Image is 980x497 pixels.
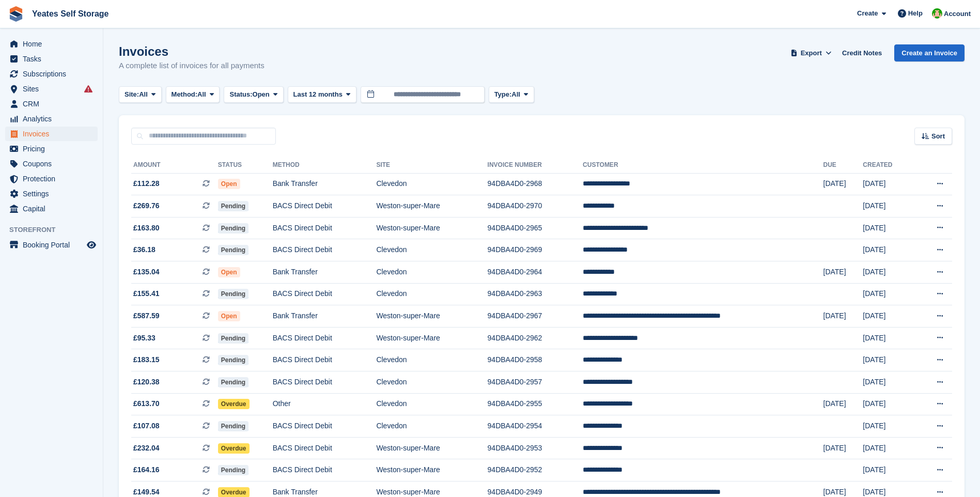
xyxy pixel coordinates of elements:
td: [DATE] [863,195,914,218]
span: Sites [23,82,85,96]
span: Export [801,48,822,58]
td: Bank Transfer [273,261,377,284]
td: [DATE] [863,349,914,371]
td: BACS Direct Debit [273,437,377,459]
a: menu [5,37,98,51]
td: 94DBA4D0-2967 [488,305,583,328]
td: Clevedon [376,371,487,394]
td: [DATE] [863,371,914,394]
span: Overdue [218,399,250,409]
button: Export [788,44,834,61]
td: [DATE] [823,173,863,195]
a: menu [5,52,98,66]
td: BACS Direct Debit [273,283,377,305]
span: Pending [218,289,248,299]
span: Pending [218,421,248,431]
td: 94DBA4D0-2955 [488,393,583,415]
th: Site [376,157,487,174]
td: [DATE] [863,239,914,261]
a: menu [5,187,98,201]
td: [DATE] [863,327,914,349]
button: Site: All [119,86,162,103]
a: menu [5,67,98,81]
td: 94DBA4D0-2953 [488,437,583,459]
td: Weston-super-Mare [376,459,487,482]
span: Pricing [23,142,85,156]
td: [DATE] [863,305,914,328]
span: Open [218,267,240,277]
td: BACS Direct Debit [273,459,377,482]
td: BACS Direct Debit [273,217,377,239]
span: £232.04 [133,443,160,454]
td: Bank Transfer [273,305,377,328]
a: Yeates Self Storage [28,5,113,22]
td: BACS Direct Debit [273,195,377,218]
a: menu [5,97,98,111]
span: £164.16 [133,464,160,475]
td: [DATE] [863,283,914,305]
button: Method: All [166,86,220,103]
span: Protection [23,172,85,186]
span: Pending [218,223,248,234]
td: 94DBA4D0-2962 [488,327,583,349]
td: Weston-super-Mare [376,437,487,459]
td: Clevedon [376,173,487,195]
td: [DATE] [823,393,863,415]
a: menu [5,238,98,252]
span: Create [857,8,878,19]
img: Angela Field [932,8,942,19]
th: Due [823,157,863,174]
td: [DATE] [823,305,863,328]
span: £155.41 [133,288,160,299]
td: [DATE] [863,415,914,438]
span: Tasks [23,52,85,66]
span: Settings [23,187,85,201]
button: Type: All [489,86,534,103]
span: Account [944,9,971,19]
th: Status [218,157,273,174]
td: 94DBA4D0-2963 [488,283,583,305]
td: BACS Direct Debit [273,415,377,438]
td: 94DBA4D0-2958 [488,349,583,371]
span: £183.15 [133,354,160,365]
span: Status: [229,89,252,100]
td: [DATE] [863,437,914,459]
a: menu [5,112,98,126]
td: 94DBA4D0-2965 [488,217,583,239]
span: Sort [931,131,945,142]
span: Site: [125,89,139,100]
span: Open [218,179,240,189]
span: Pending [218,201,248,211]
span: £269.76 [133,200,160,211]
td: Clevedon [376,393,487,415]
span: Booking Portal [23,238,85,252]
td: [DATE] [863,459,914,482]
td: [DATE] [863,393,914,415]
td: 94DBA4D0-2964 [488,261,583,284]
td: Other [273,393,377,415]
span: All [197,89,206,100]
span: Method: [172,89,198,100]
span: All [139,89,148,100]
td: 94DBA4D0-2970 [488,195,583,218]
td: [DATE] [823,261,863,284]
td: Clevedon [376,261,487,284]
td: Clevedon [376,239,487,261]
a: menu [5,157,98,171]
span: Invoices [23,127,85,141]
span: Capital [23,201,85,216]
a: Create an Invoice [894,44,965,61]
td: Weston-super-Mare [376,327,487,349]
span: Open [253,89,270,100]
span: £95.33 [133,333,155,344]
a: menu [5,82,98,96]
span: £112.28 [133,178,160,189]
a: menu [5,201,98,216]
td: Clevedon [376,349,487,371]
span: £613.70 [133,398,160,409]
span: Pending [218,355,248,365]
td: Weston-super-Mare [376,217,487,239]
th: Customer [583,157,823,174]
p: A complete list of invoices for all payments [119,60,265,72]
span: Coupons [23,157,85,171]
